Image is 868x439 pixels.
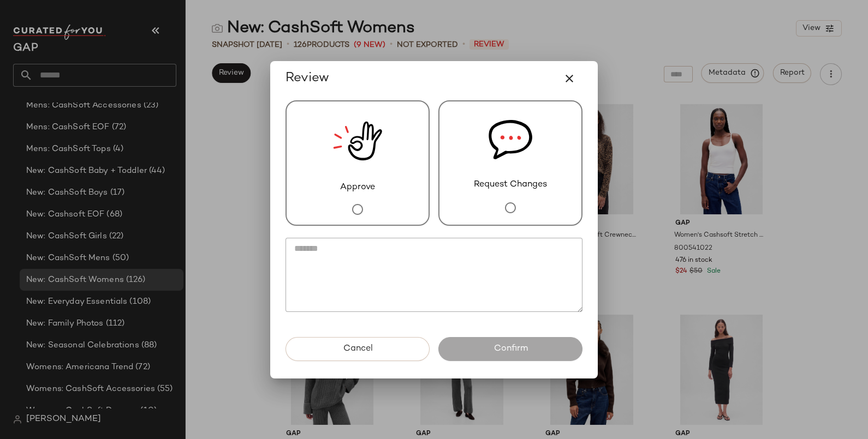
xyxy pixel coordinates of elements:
[333,101,382,181] img: review_new_snapshot.RGmwQ69l.svg
[340,181,375,194] span: Approve
[489,101,532,178] img: svg%3e
[286,70,329,87] span: Review
[342,344,372,354] span: Cancel
[286,337,430,361] button: Cancel
[474,178,547,191] span: Request Changes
